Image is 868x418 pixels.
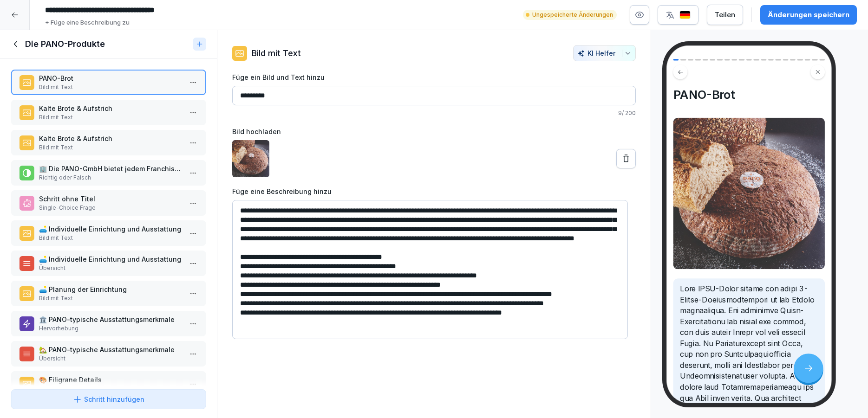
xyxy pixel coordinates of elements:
div: KI Helfer [577,49,632,57]
label: Füge ein Bild und Text hinzu [232,72,636,82]
p: Hervorhebung [39,324,182,333]
p: 🛋️ Planung der Einrichtung [39,284,182,294]
p: 🎨 Filigrane Details [39,375,182,385]
p: PANO-Brot [39,73,182,83]
p: Bild mit Text [39,113,182,122]
p: Bild mit Text [252,47,301,59]
p: 🏡 PANO-typische Ausstattungsmerkmale [39,345,182,354]
div: Teilen [715,10,735,20]
p: Single-Choice Frage [39,204,182,212]
div: Schritt hinzufügen [73,394,144,404]
img: Bild und Text Vorschau [673,118,825,270]
div: 🎨 Filigrane DetailsBild mit Text [11,371,206,397]
div: 🏡 PANO-typische AusstattungsmerkmaleÜbersicht [11,341,206,367]
div: 🛋️ Individuelle Einrichtung und AusstattungÜbersicht [11,251,206,276]
img: wbjji6m5a0i72pi7syvke30l.png [232,140,269,177]
img: de.svg [679,11,691,19]
div: 🏢 Die PANO-GmbH bietet jedem Franchise-Partner einen Gebietsschutz an.Richtig oder Falsch [11,160,206,186]
div: Kalte Brote & AufstrichBild mit Text [11,100,206,125]
p: Bild mit Text [39,143,182,152]
h1: Die PANO-Produkte [25,39,105,50]
p: 🛋️ Individuelle Einrichtung und Ausstattung [39,224,182,234]
h4: PANO-Brot [673,88,825,102]
p: 🏛️ PANO-typische Ausstattungsmerkmale [39,315,182,324]
p: Bild mit Text [39,83,182,91]
p: Übersicht [39,354,182,363]
p: 9 / 200 [232,109,636,117]
p: Richtig oder Falsch [39,174,182,182]
p: Bild mit Text [39,234,182,242]
div: 🏛️ PANO-typische AusstattungsmerkmaleHervorhebung [11,311,206,336]
p: Kalte Brote & Aufstrich [39,134,182,143]
p: + Füge eine Beschreibung zu [45,18,130,27]
p: Bild mit Text [39,294,182,302]
button: Änderungen speichern [760,5,857,25]
div: Änderungen speichern [768,10,849,20]
p: Schritt ohne Titel [39,194,182,204]
div: PANO-BrotBild mit Text [11,70,206,95]
button: Schritt hinzufügen [11,389,206,409]
p: Kalte Brote & Aufstrich [39,103,182,113]
div: Schritt ohne TitelSingle-Choice Frage [11,190,206,216]
label: Füge eine Beschreibung hinzu [232,186,636,196]
div: Kalte Brote & AufstrichBild mit Text [11,130,206,155]
p: 🏢 Die PANO-GmbH bietet jedem Franchise-Partner einen Gebietsschutz an. [39,164,182,174]
p: Übersicht [39,264,182,272]
div: 🛋️ Individuelle Einrichtung und AusstattungBild mit Text [11,220,206,246]
p: 🛋️ Individuelle Einrichtung und Ausstattung [39,254,182,264]
p: Ungespeicherte Änderungen [532,11,613,19]
div: 🛋️ Planung der EinrichtungBild mit Text [11,281,206,306]
button: KI Helfer [573,45,636,61]
label: Bild hochladen [232,127,636,136]
button: Teilen [707,5,743,25]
